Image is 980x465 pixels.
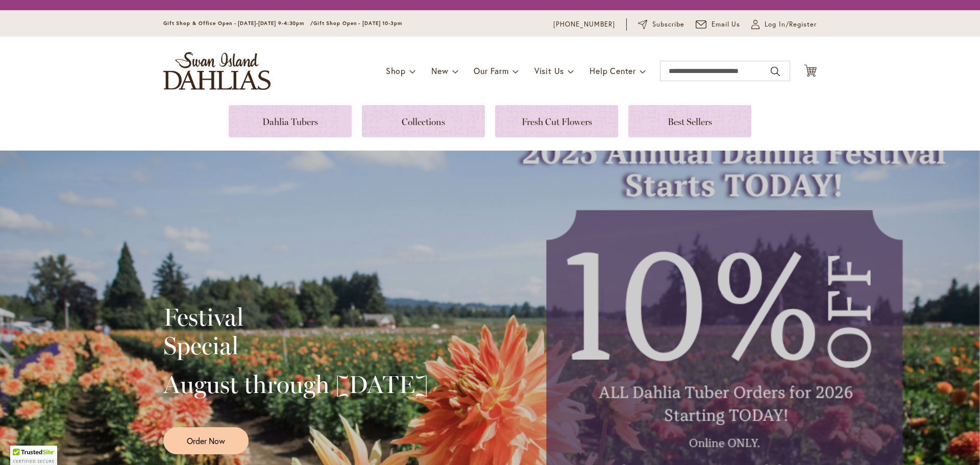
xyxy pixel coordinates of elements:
h2: Festival Special [163,303,428,360]
span: New [431,65,448,76]
button: Search [771,63,780,80]
h2: August through [DATE] [163,370,428,399]
a: [PHONE_NUMBER] [553,19,615,30]
span: Visit Us [534,65,564,76]
span: Gift Shop Open - [DATE] 10-3pm [313,20,402,27]
div: TrustedSite Certified [10,446,57,465]
span: Our Farm [474,65,508,76]
span: Subscribe [652,19,684,30]
a: Subscribe [638,19,684,30]
span: Email Us [712,19,741,30]
span: Help Center [590,65,636,76]
a: Order Now [163,427,249,454]
span: Log In/Register [765,19,817,30]
a: Email Us [696,19,741,30]
a: store logo [163,52,271,90]
a: Log In/Register [751,19,817,30]
span: Gift Shop & Office Open - [DATE]-[DATE] 9-4:30pm / [163,20,313,27]
span: Shop [386,65,406,76]
span: Order Now [187,435,225,447]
